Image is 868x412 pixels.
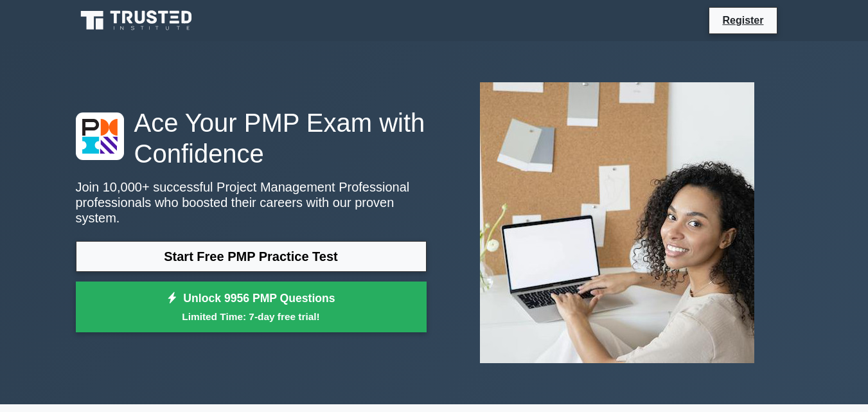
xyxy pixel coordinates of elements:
[76,282,427,333] a: Unlock 9956 PMP QuestionsLimited Time: 7-day free trial!
[76,107,427,169] h1: Ace Your PMP Exam with Confidence
[76,241,427,272] a: Start Free PMP Practice Test
[76,179,427,226] p: Join 10,000+ successful Project Management Professional professionals who boosted their careers w...
[92,309,411,324] small: Limited Time: 7-day free trial!
[714,12,771,28] a: Register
